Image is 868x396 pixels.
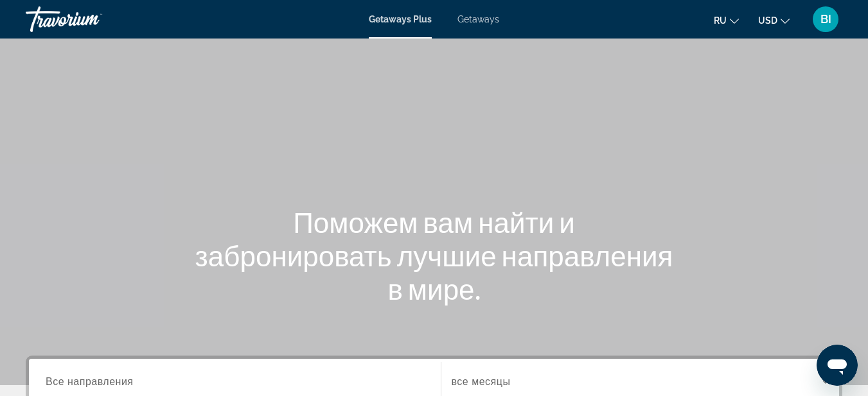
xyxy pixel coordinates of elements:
[820,13,831,26] span: BI
[193,205,675,306] h1: Поможем вам найти и забронировать лучшие направления в мире.
[369,14,432,24] a: Getaways Plus
[46,375,424,390] input: Select destination
[714,15,727,26] span: ru
[758,15,777,26] span: USD
[452,376,511,387] span: все месяцы
[714,11,739,30] button: Change language
[26,3,154,36] a: Travorium
[758,11,790,30] button: Change currency
[817,345,858,386] iframe: Кнопка запуска окна обмена сообщениями
[46,376,134,387] span: Все направления
[809,6,842,33] button: User Menu
[457,14,499,24] a: Getaways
